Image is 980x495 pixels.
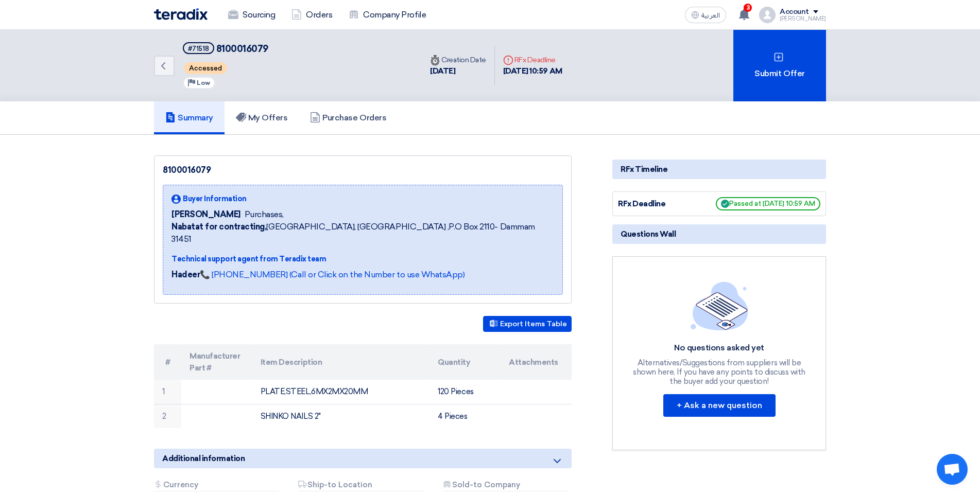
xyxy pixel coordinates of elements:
span: Low [197,79,210,86]
b: Nabatat for contracting, [171,222,266,232]
span: 8100016079 [216,43,268,55]
div: Currency [154,481,279,491]
div: Alternatives/Suggestions from suppliers will be shown here, If you have any points to discuss wit... [632,358,807,386]
td: 120 Pieces [429,380,501,404]
a: 📞 [PHONE_NUMBER] (Call or Click on the Number to use WhatsApp) [200,270,465,279]
th: # [154,344,181,380]
div: No questions asked yet [632,343,807,353]
div: Sold-to Company [443,481,568,491]
h5: 8100016079 [183,42,268,55]
div: #71518 [188,45,209,52]
td: PLATE,STEEL,6MX2MX20MM [252,380,430,404]
h5: My Offers [236,113,288,123]
div: Submit Offer [733,30,826,101]
div: Ship-to Location [298,481,423,491]
a: Sourcing [220,4,283,26]
a: My Offers [225,101,299,134]
div: RFx Deadline [503,55,562,65]
a: Purchase Orders [299,101,398,134]
span: Questions Wall [621,228,676,240]
div: [DATE] 10:59 AM [503,65,562,77]
span: [PERSON_NAME] [171,208,240,221]
td: 4 Pieces [429,404,501,428]
div: [DATE] [430,65,486,77]
span: Additional information [162,453,245,464]
span: Purchases, [245,208,284,221]
div: [PERSON_NAME] [780,16,826,22]
button: Export Items Table [483,316,572,332]
div: Open chat [937,454,968,485]
span: [GEOGRAPHIC_DATA], [GEOGRAPHIC_DATA] ,P.O Box 2110- Dammam 31451 [171,221,554,245]
div: Creation Date [430,55,486,65]
h5: Summary [165,113,213,123]
td: 1 [154,380,181,404]
th: Attachments [501,344,572,380]
img: empty_state_list.svg [691,281,748,330]
span: العربية [701,12,720,19]
span: 3 [744,4,752,12]
td: SHINKO NAILS 2" [252,404,430,428]
div: Technical support agent from Teradix team [171,254,554,264]
div: RFx Deadline [618,198,695,210]
div: RFx Timeline [612,160,826,179]
span: Buyer Information [183,193,247,204]
span: Passed at [DATE] 10:59 AM [716,197,820,210]
a: Summary [154,101,225,134]
th: Item Description [252,344,430,380]
th: Quantity [429,344,501,380]
div: Account [780,8,809,16]
strong: Hadeer [171,270,200,279]
h5: Purchase Orders [310,113,386,123]
span: Accessed [184,62,227,74]
th: Manufacturer Part # [181,344,252,380]
img: Teradix logo [154,8,208,20]
img: profile_test.png [759,7,776,23]
div: 8100016079 [163,164,563,176]
td: 2 [154,404,181,428]
button: + Ask a new question [663,394,776,417]
a: Orders [283,4,340,26]
a: Company Profile [340,4,434,26]
button: العربية [685,7,726,23]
